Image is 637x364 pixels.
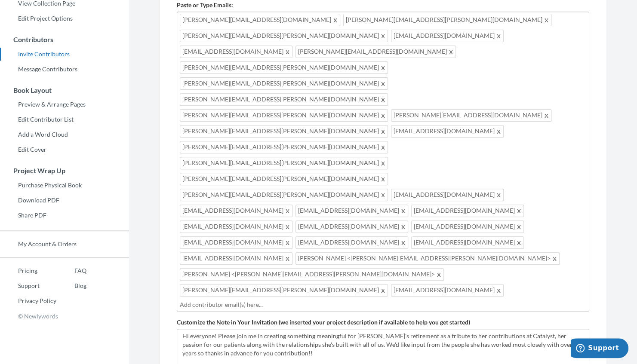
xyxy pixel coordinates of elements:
[180,220,292,233] span: [EMAIL_ADDRESS][DOMAIN_NAME]
[391,284,504,297] span: [EMAIL_ADDRESS][DOMAIN_NAME]
[295,252,560,265] span: [PERSON_NAME] <[PERSON_NAME][EMAIL_ADDRESS][PERSON_NAME][DOMAIN_NAME]>
[180,30,388,42] span: [PERSON_NAME][EMAIL_ADDRESS][PERSON_NAME][DOMAIN_NAME]
[56,279,86,292] a: Blog
[571,338,628,360] iframe: Opens a widget where you can chat to one of our agents
[295,46,456,58] span: [PERSON_NAME][EMAIL_ADDRESS][DOMAIN_NAME]
[180,141,388,153] span: [PERSON_NAME][EMAIL_ADDRESS][PERSON_NAME][DOMAIN_NAME]
[180,268,444,281] span: [PERSON_NAME] <[PERSON_NAME][EMAIL_ADDRESS][PERSON_NAME][DOMAIN_NAME]>
[180,173,388,185] span: [PERSON_NAME][EMAIL_ADDRESS][PERSON_NAME][DOMAIN_NAME]
[180,109,388,122] span: [PERSON_NAME][EMAIL_ADDRESS][PERSON_NAME][DOMAIN_NAME]
[0,36,129,43] h3: Contributors
[180,14,340,26] span: [PERSON_NAME][EMAIL_ADDRESS][DOMAIN_NAME]
[56,264,86,277] a: FAQ
[295,220,408,233] span: [EMAIL_ADDRESS][DOMAIN_NAME]
[180,157,388,169] span: [PERSON_NAME][EMAIL_ADDRESS][PERSON_NAME][DOMAIN_NAME]
[411,205,524,217] span: [EMAIL_ADDRESS][DOMAIN_NAME]
[180,125,388,138] span: [PERSON_NAME][EMAIL_ADDRESS][PERSON_NAME][DOMAIN_NAME]
[180,46,292,58] span: [EMAIL_ADDRESS][DOMAIN_NAME]
[180,93,388,106] span: [PERSON_NAME][EMAIL_ADDRESS][PERSON_NAME][DOMAIN_NAME]
[180,205,292,217] span: [EMAIL_ADDRESS][DOMAIN_NAME]
[411,220,524,233] span: [EMAIL_ADDRESS][DOMAIN_NAME]
[0,167,129,174] h3: Project Wrap Up
[177,1,233,9] label: Paste or Type Emails:
[0,86,129,94] h3: Book Layout
[180,284,388,297] span: [PERSON_NAME][EMAIL_ADDRESS][PERSON_NAME][DOMAIN_NAME]
[391,125,504,138] span: [EMAIL_ADDRESS][DOMAIN_NAME]
[180,77,388,90] span: [PERSON_NAME][EMAIL_ADDRESS][PERSON_NAME][DOMAIN_NAME]
[180,236,292,249] span: [EMAIL_ADDRESS][DOMAIN_NAME]
[295,236,408,249] span: [EMAIL_ADDRESS][DOMAIN_NAME]
[343,14,551,26] span: [PERSON_NAME][EMAIL_ADDRESS][PERSON_NAME][DOMAIN_NAME]
[391,189,504,201] span: [EMAIL_ADDRESS][DOMAIN_NAME]
[177,318,470,327] label: Customize the Note in Your Invitation (we inserted your project description if available to help ...
[411,236,524,249] span: [EMAIL_ADDRESS][DOMAIN_NAME]
[295,205,408,217] span: [EMAIL_ADDRESS][DOMAIN_NAME]
[180,300,586,309] input: Add contributor email(s) here...
[180,252,292,265] span: [EMAIL_ADDRESS][DOMAIN_NAME]
[391,30,504,42] span: [EMAIL_ADDRESS][DOMAIN_NAME]
[391,109,551,122] span: [PERSON_NAME][EMAIL_ADDRESS][DOMAIN_NAME]
[180,61,388,74] span: [PERSON_NAME][EMAIL_ADDRESS][PERSON_NAME][DOMAIN_NAME]
[180,189,388,201] span: [PERSON_NAME][EMAIL_ADDRESS][PERSON_NAME][DOMAIN_NAME]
